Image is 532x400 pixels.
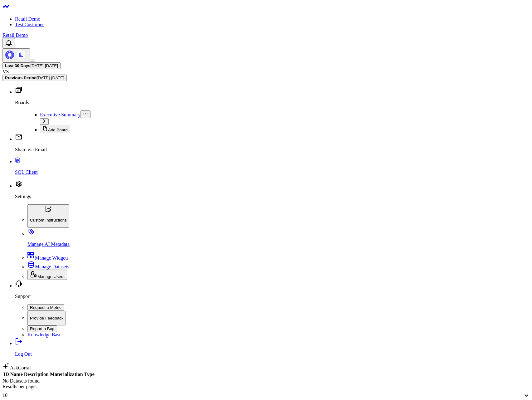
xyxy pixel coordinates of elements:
button: Provide Feedback [27,311,66,326]
p: Log Out [15,351,530,357]
th: Name [10,371,23,378]
a: Retail Demo [15,16,40,22]
button: Custom Instructions [27,204,69,228]
button: Add Board [40,125,70,133]
span: Manage Datasets [35,264,69,269]
span: [DATE] - [DATE] [37,76,64,80]
b: Previous Period [5,76,37,80]
p: Share via Email [15,147,530,153]
p: Settings [15,194,530,199]
button: Manage Users [27,270,67,280]
p: Support [15,294,530,299]
th: Description [24,371,49,378]
a: SQL Client [15,159,530,175]
a: Retail Demo [2,32,28,38]
span: Manage Widgets [35,255,69,261]
p: SQL Client [15,169,530,175]
th: Materialization Type [50,371,95,378]
button: Last 30 Days[DATE]-[DATE] [2,62,61,69]
th: ID [3,371,9,378]
p: Manage AI Metadata [27,241,530,247]
a: Test Customer [15,22,44,27]
div: Results per page: [2,384,530,389]
p: Boards [15,100,530,105]
p: Provide Feedback [30,316,63,320]
p: Custom Instructions [30,218,67,222]
button: Request a Metric [27,304,64,311]
a: Manage Widgets [27,255,69,261]
a: Manage Datasets [27,264,69,269]
button: Report a Bug [27,325,57,332]
a: Knowledge Base [27,332,61,337]
b: Last 30 Days [5,63,31,68]
a: AskCorral [2,365,31,370]
a: Log Out [15,341,530,357]
div: 10 [2,393,523,398]
span: Manage Users [37,274,65,279]
div: No Datasets found [2,378,530,384]
span: [DATE] - [DATE] [31,63,58,68]
button: Previous Period[DATE]-[DATE] [2,75,67,81]
div: VS [2,69,530,75]
a: Manage AI Metadata [27,231,530,247]
a: Executive Summary [40,112,81,117]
